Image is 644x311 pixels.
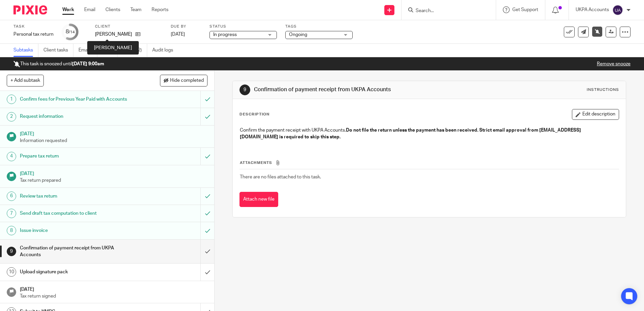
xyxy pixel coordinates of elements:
[20,191,136,201] h1: Review tax return
[7,95,16,104] div: 1
[7,209,16,218] div: 7
[210,24,277,29] label: Status
[7,75,44,86] button: + Add subtask
[240,161,272,165] span: Attachments
[13,24,54,29] label: Task
[84,6,95,13] a: Email
[572,109,619,120] button: Edit description
[20,111,136,122] h1: Request information
[95,31,132,38] p: [PERSON_NAME]
[105,6,120,13] a: Clients
[612,5,623,15] img: svg%3E
[152,6,168,13] a: Reports
[576,6,609,13] p: UKPA Accounts
[123,44,147,57] a: Notes (2)
[20,137,208,144] p: Information requested
[20,208,136,218] h1: Send draft tax computation to client
[239,84,250,95] div: 9
[102,44,118,57] a: Files
[13,5,47,14] img: Pixie
[20,94,136,104] h1: Confirm fees for Previous Year Paid with Accounts
[239,192,278,207] button: Attach new file
[170,78,204,83] span: Hide completed
[346,128,478,133] strong: Do not file the return unless the payment has been received.
[20,129,208,137] h1: [DATE]
[7,226,16,235] div: 8
[66,28,75,36] div: 8
[62,6,74,13] a: Work
[240,175,321,179] span: There are no files attached to this task.
[240,127,618,141] p: Confirm the payment receipt with UKPA Accounts.
[13,31,54,38] div: Personal tax return
[160,75,207,86] button: Hide completed
[415,8,476,14] input: Search
[130,6,141,13] a: Team
[20,226,136,236] h1: Issue invoice
[78,44,97,57] a: Emails
[152,44,178,57] a: Audit logs
[20,169,208,177] h1: [DATE]
[213,32,237,37] span: In progress
[587,87,619,93] div: Instructions
[20,267,136,277] h1: Upload signature pack
[597,62,631,66] a: Remove snooze
[20,151,136,161] h1: Prepare tax return
[254,86,444,93] h1: Confirmation of payment receipt from UKPA Accounts
[171,32,185,37] span: [DATE]
[7,112,16,122] div: 2
[7,247,16,256] div: 9
[239,112,269,117] p: Description
[20,293,208,300] p: Tax return signed
[13,61,104,67] p: This task is snoozed until
[20,177,208,184] p: Tax return prepared
[7,267,16,277] div: 10
[72,62,104,66] b: [DATE] 9:00am
[13,44,38,57] a: Subtasks
[20,243,136,260] h1: Confirmation of payment receipt from UKPA Accounts
[43,44,73,57] a: Client tasks
[7,152,16,161] div: 4
[289,32,307,37] span: Ongoing
[20,284,208,293] h1: [DATE]
[512,7,538,12] span: Get Support
[171,24,201,29] label: Due by
[95,24,162,29] label: Client
[285,24,353,29] label: Tags
[7,192,16,201] div: 6
[69,30,75,34] small: /14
